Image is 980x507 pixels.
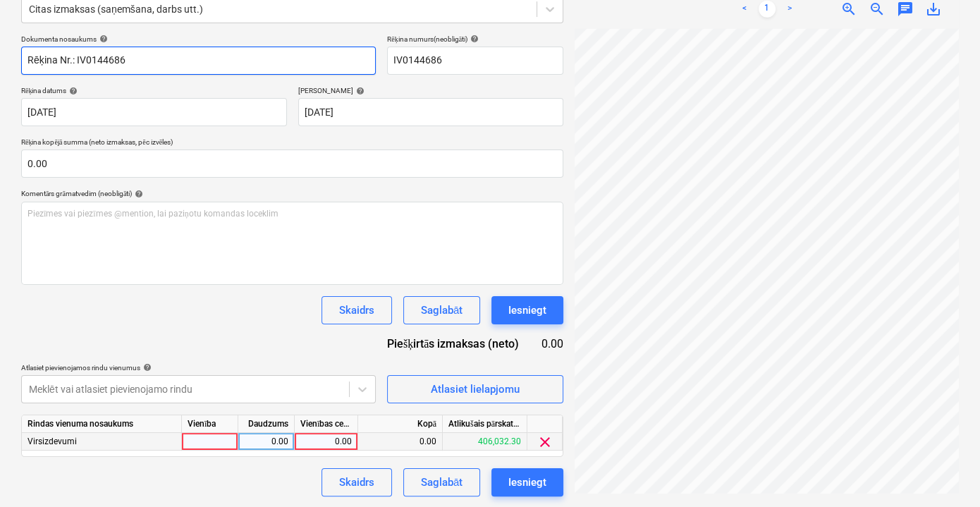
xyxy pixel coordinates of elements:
[21,363,376,372] div: Atlasiet pievienojamos rindu vienumus
[66,87,78,95] span: help
[537,434,553,451] span: clear
[541,336,563,352] div: 0.00
[295,415,358,433] div: Vienības cena
[21,86,287,95] div: Rēķina datums
[736,1,753,18] a: Previous page
[387,47,563,75] input: Rēķina numurs
[759,1,776,18] a: Page 1 is your current page
[97,35,108,43] span: help
[467,35,479,43] span: help
[443,433,527,451] div: 406,032.30
[21,47,376,75] input: Dokumenta nosaukums
[300,433,352,451] div: 0.00
[21,98,287,126] input: Rēķina datums nav norādīts
[840,1,857,18] span: zoom_in
[925,1,942,18] span: save_alt
[403,296,480,324] button: Saglabāt
[508,473,546,491] div: Iesniegt
[353,87,365,95] span: help
[298,86,564,95] div: [PERSON_NAME]
[298,98,564,126] input: Izpildes datums nav norādīts
[403,468,480,496] button: Saglabāt
[22,415,182,433] div: Rindas vienuma nosaukums
[21,138,563,149] p: Rēķina kopējā summa (neto izmaksas, pēc izvēles)
[339,301,374,319] div: Skaidrs
[376,336,541,352] div: Piešķirtās izmaksas (neto)
[140,363,152,372] span: help
[431,380,520,398] div: Atlasiet lielapjomu
[238,415,295,433] div: Daudzums
[132,190,143,198] span: help
[358,415,443,433] div: Kopā
[21,149,563,178] input: Rēķina kopējā summa (neto izmaksas, pēc izvēles)
[321,468,392,496] button: Skaidrs
[387,375,563,403] button: Atlasiet lielapjomu
[443,415,527,433] div: Atlikušais pārskatītais budžets
[421,301,463,319] div: Saglabāt
[387,35,563,44] div: Rēķina numurs (neobligāti)
[182,415,238,433] div: Vienība
[321,296,392,324] button: Skaidrs
[508,301,546,319] div: Iesniegt
[244,433,288,451] div: 0.00
[781,1,798,18] a: Next page
[491,468,563,496] button: Iesniegt
[358,433,443,451] div: 0.00
[21,189,563,198] div: Komentārs grāmatvedim (neobligāti)
[27,436,77,446] span: Virsizdevumi
[869,1,886,18] span: zoom_out
[491,296,563,324] button: Iesniegt
[421,473,463,491] div: Saglabāt
[21,35,376,44] div: Dokumenta nosaukums
[897,1,914,18] span: chat
[339,473,374,491] div: Skaidrs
